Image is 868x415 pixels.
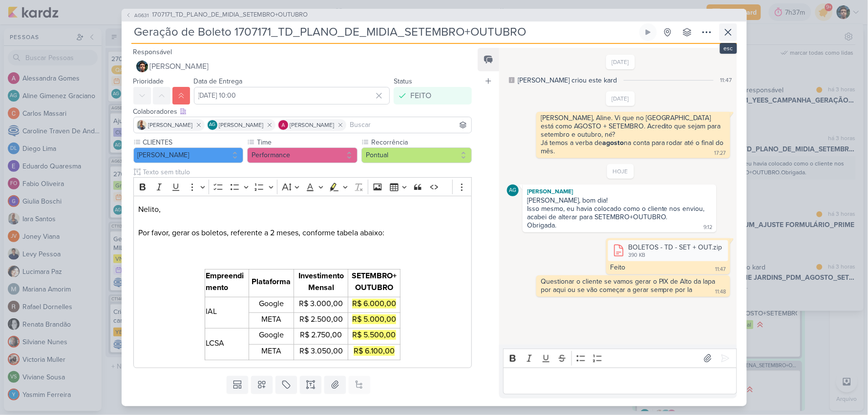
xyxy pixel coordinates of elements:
[527,205,712,221] div: Isso mesmo, eu havia colocado como o cliente nos enviou, acabei de alterar para SETEMBRO+OUTUBRO.
[629,242,722,252] div: BOLETOS - TD - SET + OUT.zip
[137,120,147,130] img: Iara Santos
[133,177,472,196] div: Editor toolbar
[602,139,624,147] strong: agosto
[136,61,148,72] img: Nelito Junior
[194,77,243,85] label: Data de Entrega
[394,87,472,104] button: FEITO
[148,121,193,129] span: [PERSON_NAME]
[298,271,344,292] strong: Investimento Mensal
[138,204,466,262] p: Nelito, Por favor, gerar os boletos, referente a 2 meses, conforme tabela abaixo:
[290,121,335,129] span: [PERSON_NAME]
[141,167,472,177] input: Texto sem título
[507,185,519,196] div: Aline Gimenez Graciano
[644,28,652,36] div: Ligar relógio
[206,271,244,292] strong: Empreendimento
[629,251,722,259] div: 390 KB
[503,349,737,368] div: Editor toolbar
[250,313,293,325] span: META
[150,61,209,72] span: [PERSON_NAME]
[295,298,347,310] span: R$ 3.000,00
[256,137,358,147] label: Time
[278,120,288,130] img: Alessandra Gomes
[720,43,737,54] div: esc
[410,90,431,102] div: FEITO
[142,137,244,147] label: CLIENTES
[716,266,726,273] div: 11:47
[295,345,347,357] span: R$ 3.050,00
[208,120,217,130] div: Aline Gimenez Graciano
[525,187,714,196] div: [PERSON_NAME]
[720,76,732,84] div: 11:47
[206,337,248,349] span: LCSA
[518,75,617,85] div: [PERSON_NAME] criou este kard
[348,119,470,131] input: Buscar
[354,346,395,356] mark: R$ 6.100,00
[352,271,397,292] strong: SETEMBRO+OUTUBRO
[352,299,396,309] mark: R$ 6.000,00
[704,224,713,231] div: 9:12
[247,147,358,163] button: Performance
[541,114,725,139] div: [PERSON_NAME], Aline. Vi que no [GEOGRAPHIC_DATA] está como AGOSTO + SETEMBRO. Acredito que sejam...
[131,23,637,41] input: Kard Sem Título
[608,240,728,261] div: BOLETOS - TD - SET + OUT.zip
[250,329,293,341] span: Google
[503,368,737,394] div: Editor editing area: main
[133,196,472,368] div: Editor editing area: main
[370,137,472,147] label: Recorrência
[219,121,264,129] span: [PERSON_NAME]
[509,188,517,193] p: AG
[541,139,726,155] div: Já temos a verba de na conta para rodar até o final do mês.
[206,306,248,317] span: IAL
[133,48,172,56] label: Responsável
[361,147,472,163] button: Pontual
[716,288,726,296] div: 11:48
[715,149,726,157] div: 17:27
[252,277,291,287] strong: Plataforma
[527,221,556,229] div: Obrigada.
[250,345,293,357] span: META
[352,314,396,324] mark: R$ 5.000,00
[133,77,164,85] label: Prioridade
[194,87,390,104] input: Select a date
[527,196,712,205] div: [PERSON_NAME], bom dia!
[295,313,347,325] span: R$ 2.500,00
[209,123,215,127] p: AG
[353,330,396,340] mark: R$ 5.500,00
[250,298,293,310] span: Google
[133,58,472,75] button: [PERSON_NAME]
[541,277,718,294] div: Questionar o cliente se vamos gerar o PIX de Alto da lapa por aqui ou se vão começar a gerar semp...
[611,263,626,271] div: Feito
[295,329,347,341] span: R$ 2.750,00
[394,77,412,85] label: Status
[133,106,472,117] div: Colaboradores
[133,147,244,163] button: [PERSON_NAME]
